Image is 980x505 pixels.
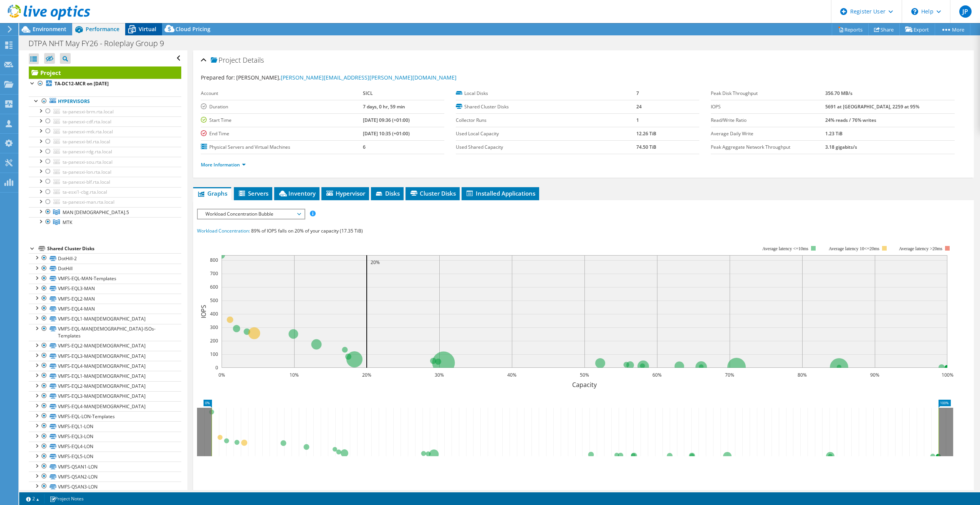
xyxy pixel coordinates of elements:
span: Performance [86,25,119,33]
span: ta-panesxi-man.rta.local [63,199,114,205]
a: MAN 6.5 [29,207,181,217]
span: Installed Applications [465,189,535,197]
a: ta-panesxi-btl.rta.local [29,137,181,147]
text: 700 [210,270,218,277]
a: DotHill-2 [29,253,181,263]
span: ta-panesxi-blf.rta.local [63,179,110,185]
label: End Time [201,130,363,138]
text: 30% [435,372,444,378]
a: VMFS-EQL-LON-Templates [29,411,181,421]
a: 2 [21,494,45,503]
label: Read/Write Ratio [711,116,825,124]
text: 60% [652,372,662,378]
b: 12.26 TiB [636,130,656,137]
a: VMFS-QSAN3-LON [29,482,181,492]
a: VMFS-EQL2-MAN[DEMOGRAPHIC_DATA] [29,341,181,351]
span: ta-panesxi-cdf.rta.local [63,118,111,125]
a: Project [29,66,181,79]
label: Shared Cluster Disks [456,103,636,111]
text: 300 [210,324,218,331]
label: IOPS [711,103,825,111]
b: 356.70 MB/s [825,90,853,96]
a: ta-panesxi-brm.rta.local [29,106,181,116]
a: VMFS-EQL3-MAN[DEMOGRAPHIC_DATA] [29,391,181,401]
label: Account [201,90,363,97]
b: 6 [363,144,366,150]
span: Disks [375,189,400,197]
a: ta-panesxi-rdg.rta.local [29,147,181,157]
span: Workload Concentration Bubble [202,209,300,219]
span: ta-panesxi-btl.rta.local [63,138,110,145]
a: ta-panesxi-man.rta.local [29,197,181,207]
span: ta-panesxi-mtk.rta.local [63,128,113,135]
span: Servers [238,189,268,197]
span: MAN [DEMOGRAPHIC_DATA].5 [63,209,129,216]
text: 70% [725,372,734,378]
a: VMFS-EQL2-MAN[DEMOGRAPHIC_DATA] [29,381,181,391]
b: 3.18 gigabits/s [825,144,857,150]
a: VMFS-EQL-MAN[DEMOGRAPHIC_DATA]-ISOs-Templates [29,324,181,341]
b: TA-DC12-MCR on [DATE] [55,80,109,87]
text: 90% [870,372,879,378]
span: 89% of IOPS falls on 20% of your capacity (17.35 TiB) [251,228,363,234]
a: More Information [201,161,246,168]
a: VMFS-EQL4-LON [29,442,181,452]
label: Duration [201,103,363,111]
text: IOPS [199,305,208,318]
span: [PERSON_NAME], [236,74,457,81]
b: 74.50 TiB [636,144,656,150]
span: ta-esxi1-cbg.rta.local [63,189,107,195]
label: Prepared for: [201,74,235,81]
b: [DATE] 10:35 (+01:00) [363,130,410,137]
text: 10% [290,372,299,378]
a: VMFS-EQL1-MAN[DEMOGRAPHIC_DATA] [29,314,181,324]
a: VMFS-EQL3-LON [29,432,181,442]
label: Physical Servers and Virtual Machines [201,143,363,151]
a: VMFS-EQL5-LON [29,452,181,462]
svg: \n [911,8,918,15]
label: Collector Runs [456,116,636,124]
b: 1.23 TiB [825,130,843,137]
tspan: Average latency <=10ms [762,246,808,251]
text: 100 [210,351,218,357]
text: 200 [210,337,218,344]
a: MTK [29,217,181,227]
a: VMFS-EQL3-MAN[DEMOGRAPHIC_DATA] [29,351,181,361]
a: Share [868,23,900,35]
span: ta-panesxi-sou.rta.local [63,159,113,165]
a: VMFS-EQL4-MAN[DEMOGRAPHIC_DATA] [29,401,181,411]
span: Environment [33,25,66,33]
text: 0 [215,364,218,371]
a: Project Notes [44,494,89,503]
a: ta-panesxi-lon.rta.local [29,167,181,177]
b: 5691 at [GEOGRAPHIC_DATA], 2259 at 95% [825,103,919,110]
span: Cluster Disks [409,189,456,197]
a: VMFS-QSAN2-LON [29,472,181,482]
b: 7 days, 0 hr, 59 min [363,103,405,110]
text: 20% [362,372,371,378]
tspan: Average latency 10<=20ms [829,246,879,251]
b: [DATE] 09:36 (+01:00) [363,117,410,123]
label: Local Disks [456,90,636,97]
a: VMFS-EQL1-LON [29,421,181,431]
a: ta-panesxi-blf.rta.local [29,177,181,187]
text: 600 [210,284,218,290]
span: Project [211,56,241,64]
b: 1 [636,117,639,123]
text: 800 [210,257,218,263]
label: Start Time [201,116,363,124]
a: More [935,23,970,35]
span: ta-panesxi-rdg.rta.local [63,148,112,155]
text: 400 [210,311,218,317]
a: [PERSON_NAME][EMAIL_ADDRESS][PERSON_NAME][DOMAIN_NAME] [281,74,457,81]
a: DotHill [29,264,181,274]
span: Inventory [278,189,316,197]
text: 20% [371,259,380,266]
a: Reports [832,23,869,35]
a: VMFS-QSAN1-LON [29,462,181,472]
b: 24% reads / 76% writes [825,117,876,123]
text: 80% [798,372,807,378]
label: Used Shared Capacity [456,143,636,151]
a: VMFS-EQL3-MAN [29,284,181,294]
label: Peak Aggregate Network Throughput [711,143,825,151]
